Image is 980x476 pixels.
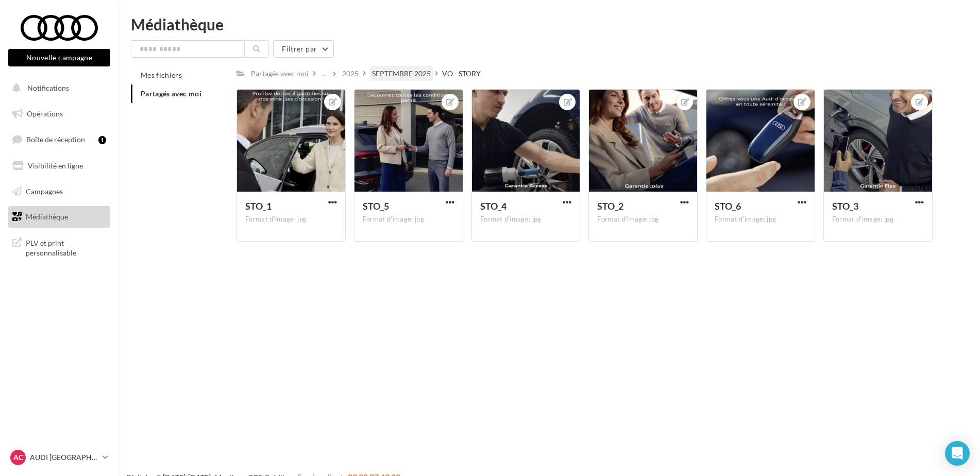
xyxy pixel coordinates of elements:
[26,236,106,258] span: PLV et print personnalisable
[945,441,970,466] div: Open Intercom Messenger
[6,103,112,125] a: Opérations
[363,200,389,212] span: STO_5
[251,69,309,79] div: Partagés avec moi
[26,135,85,144] span: Boîte de réception
[832,200,858,212] span: STO_3
[480,215,572,224] div: Format d'image: jpg
[363,215,454,224] div: Format d'image: jpg
[442,69,481,79] div: VO - STORY
[597,200,623,212] span: STO_2
[597,215,689,224] div: Format d'image: jpg
[6,181,112,202] a: Campagnes
[141,89,201,98] span: Partagés avec moi
[8,49,110,66] button: Nouvelle campagne
[273,40,334,58] button: Filtrer par
[131,16,968,32] div: Médiathèque
[30,452,98,463] p: AUDI [GEOGRAPHIC_DATA]
[8,448,110,467] a: AC AUDI [GEOGRAPHIC_DATA]
[6,155,112,177] a: Visibilité en ligne
[6,77,108,99] button: Notifications
[6,128,112,150] a: Boîte de réception1
[715,215,806,224] div: Format d'image: jpg
[27,109,63,118] span: Opérations
[6,206,112,228] a: Médiathèque
[320,66,329,81] div: ...
[372,69,431,79] div: SEPTEMBRE 2025
[480,200,506,212] span: STO_4
[26,212,68,221] span: Médiathèque
[342,69,359,79] div: 2025
[98,136,106,144] div: 1
[28,161,83,170] span: Visibilité en ligne
[245,215,337,224] div: Format d'image: jpg
[13,452,23,463] span: AC
[27,83,69,92] span: Notifications
[245,200,272,212] span: STO_1
[6,232,112,262] a: PLV et print personnalisable
[832,215,924,224] div: Format d'image: jpg
[26,186,63,195] span: Campagnes
[715,200,741,212] span: STO_6
[141,71,182,79] span: Mes fichiers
